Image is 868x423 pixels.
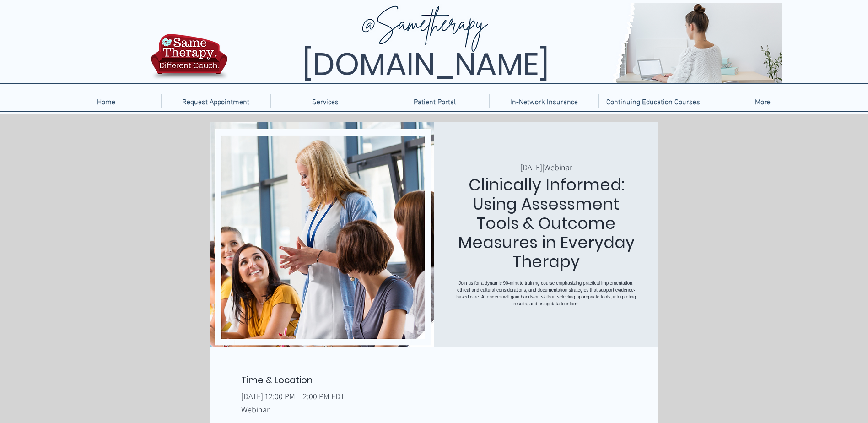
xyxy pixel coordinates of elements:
p: Join us for a dynamic 90-minute training course emphasizing practical implementation, ethical and... [453,280,640,307]
p: Webinar [544,162,572,173]
p: Webinar [241,404,627,415]
h2: Time & Location [241,374,627,386]
img: TBH.US [148,33,230,87]
a: Patient Portal [380,94,489,108]
a: Continuing Education Courses [598,94,708,108]
img: Clinically Informed: Using Assessment Tools & Outcome Measures in Everyday Therapy [210,122,434,350]
h1: Clinically Informed: Using Assessment Tools & Outcome Measures in Everyday Therapy [453,175,640,271]
p: Patient Portal [409,94,460,108]
a: In-Network Insurance [489,94,598,108]
p: [DATE] 12:00 PM – 2:00 PM EDT [241,390,627,402]
img: Same Therapy, Different Couch. TelebehavioralHealth.US [230,3,782,83]
nav: Site [51,94,817,108]
span: [DOMAIN_NAME] [302,43,549,86]
p: Services [307,94,343,108]
p: In-Network Insurance [506,94,582,108]
span: | [542,162,544,173]
p: [DATE] [520,162,542,173]
p: Continuing Education Courses [602,94,705,108]
div: Services [270,94,380,108]
p: Home [92,94,120,108]
p: Request Appointment [178,94,254,108]
a: Home [51,94,161,108]
a: Request Appointment [161,94,270,108]
p: More [750,94,775,108]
